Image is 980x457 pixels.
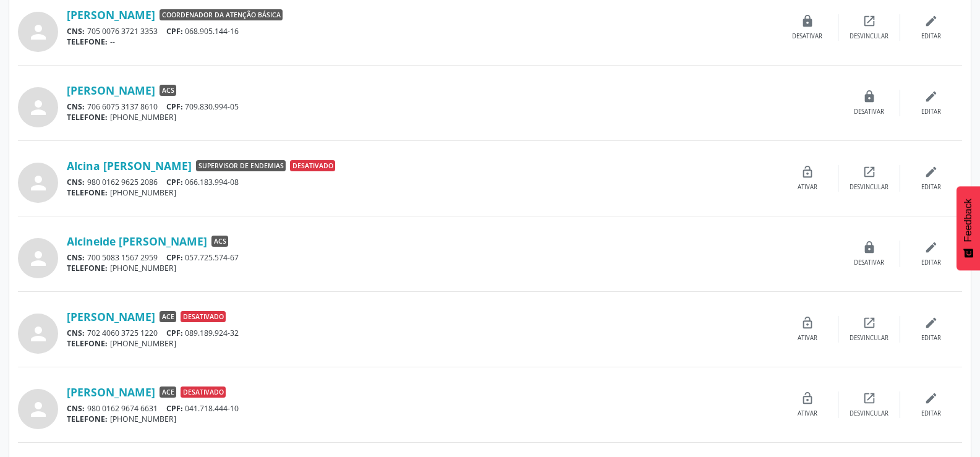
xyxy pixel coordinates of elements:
[67,328,777,338] div: 702 4060 3725 1220 089.189.924-32
[67,328,85,338] span: CNS:
[166,403,183,414] span: CPF:
[67,252,838,263] div: 700 5083 1567 2959 057.725.574-67
[67,112,108,122] span: TELEFONE:
[160,85,176,96] span: ACS
[67,26,777,36] div: 705 0076 3721 3353 068.905.144-16
[27,247,49,270] i: person
[792,32,822,41] div: Desativar
[67,403,777,414] div: 980 0162 9674 6631 041.718.444-10
[27,172,49,194] i: person
[67,310,155,323] a: [PERSON_NAME]
[211,236,228,247] span: ACS
[67,338,777,349] div: [PHONE_NUMBER]
[863,391,876,405] i: open_in_new
[67,414,108,424] span: TELEFONE:
[166,26,183,36] span: CPF:
[166,177,183,187] span: CPF:
[801,391,814,405] i: lock_open
[27,96,49,119] i: person
[798,183,817,192] div: Ativar
[924,316,938,330] i: edit
[67,338,108,349] span: TELEFONE:
[67,187,108,198] span: TELEFONE:
[160,311,176,322] span: ACE
[921,409,941,418] div: Editar
[67,263,838,273] div: [PHONE_NUMBER]
[67,83,155,97] a: [PERSON_NAME]
[850,183,888,192] div: Desvincular
[854,108,884,116] div: Desativar
[67,252,85,263] span: CNS:
[850,409,888,418] div: Desvincular
[67,385,155,399] a: [PERSON_NAME]
[67,159,192,173] a: Alcina [PERSON_NAME]
[27,21,49,43] i: person
[798,409,817,418] div: Ativar
[290,160,335,171] span: Desativado
[67,403,85,414] span: CNS:
[801,165,814,179] i: lock_open
[67,36,108,47] span: TELEFONE:
[160,387,176,398] span: ACE
[801,316,814,330] i: lock_open
[921,108,941,116] div: Editar
[801,14,814,28] i: lock
[67,101,838,112] div: 706 6075 3137 8610 709.830.994-05
[181,387,226,398] span: Desativado
[196,160,286,171] span: Supervisor de Endemias
[67,177,85,187] span: CNS:
[850,32,888,41] div: Desvincular
[166,101,183,112] span: CPF:
[67,187,777,198] div: [PHONE_NUMBER]
[924,14,938,28] i: edit
[181,311,226,322] span: Desativado
[963,199,974,242] span: Feedback
[924,90,938,103] i: edit
[27,398,49,421] i: person
[67,263,108,273] span: TELEFONE:
[166,328,183,338] span: CPF:
[924,391,938,405] i: edit
[67,234,207,248] a: Alcineide [PERSON_NAME]
[957,186,980,270] button: Feedback - Mostrar pesquisa
[921,32,941,41] div: Editar
[27,323,49,345] i: person
[67,101,85,112] span: CNS:
[850,334,888,343] div: Desvincular
[67,8,155,22] a: [PERSON_NAME]
[67,36,777,47] div: --
[67,414,777,424] div: [PHONE_NUMBER]
[166,252,183,263] span: CPF:
[863,316,876,330] i: open_in_new
[863,165,876,179] i: open_in_new
[924,241,938,254] i: edit
[67,112,838,122] div: [PHONE_NUMBER]
[921,258,941,267] div: Editar
[863,14,876,28] i: open_in_new
[67,26,85,36] span: CNS:
[160,9,283,20] span: Coordenador da Atenção Básica
[921,183,941,192] div: Editar
[863,241,876,254] i: lock
[924,165,938,179] i: edit
[921,334,941,343] div: Editar
[67,177,777,187] div: 980 0162 9625 2086 066.183.994-08
[798,334,817,343] div: Ativar
[854,258,884,267] div: Desativar
[863,90,876,103] i: lock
